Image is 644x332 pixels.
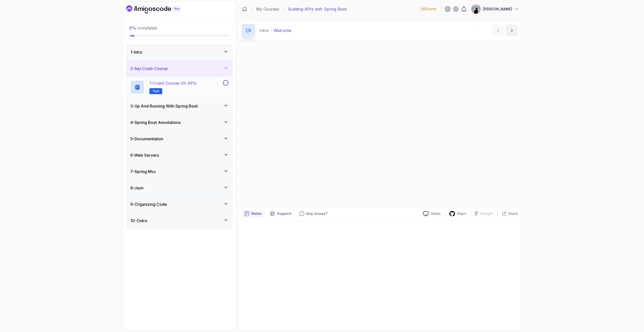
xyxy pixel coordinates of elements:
p: 1 - Crash Course on APIs [149,80,196,86]
p: Building APIs with Spring Boot [288,6,347,12]
h3: 7 - Spring Mvc [130,169,156,175]
h3: 6 - Web Servers [130,152,159,158]
button: 3-Up And Running With Spring Boot [126,98,232,114]
p: Welcome [274,27,291,34]
button: 10-Outro [126,213,232,229]
a: My Courses [256,6,279,12]
a: Slides [419,211,445,216]
span: completed [129,25,157,30]
p: Share [508,211,518,216]
a: Repo [445,211,470,217]
p: Repo [457,211,466,216]
span: 5 % [129,25,136,30]
button: 7-Spring Mvc [126,163,232,180]
button: 1-Intro [126,44,232,60]
button: notes button [241,210,265,218]
p: Notes [251,211,262,216]
h3: 3 - Up And Running With Spring Boot [130,103,198,109]
a: Dashboard [242,7,247,12]
h3: 9 - Organizing Code [130,201,167,207]
button: Feedback button [296,210,331,218]
img: user profile image [471,4,481,14]
button: Share [498,211,518,216]
p: Slides [431,211,441,216]
button: previous content [492,24,504,37]
span: Text [152,89,159,93]
p: Support [277,211,291,216]
button: next content [506,24,518,37]
a: Dashboard [126,5,192,13]
h3: 8 - Json [130,185,143,191]
h3: 10 - Outro [130,218,147,224]
button: user profile image[PERSON_NAME] [471,4,519,14]
button: 6-Web Servers [126,147,232,163]
button: 4-Spring Boot Annotations [126,114,232,130]
h3: 4 - Spring Boot Annotations [130,119,181,125]
button: Support button [267,210,294,218]
button: 9-Organizing Code [126,196,232,212]
p: Designs [480,211,494,216]
p: Any issues? [306,211,328,216]
p: Intro [259,27,269,34]
h3: 5 - Documentation [130,136,163,142]
h3: 2 - Api Crash Course [130,65,168,72]
button: 8-Json [126,180,232,196]
button: 2-Api Crash Course [126,60,232,77]
p: 140 Points [421,7,436,12]
h3: 1 - Intro [130,49,142,55]
button: 5-Documentation [126,131,232,147]
button: 1-Crash Course on APIsText [130,80,228,94]
p: [PERSON_NAME] [483,7,512,12]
